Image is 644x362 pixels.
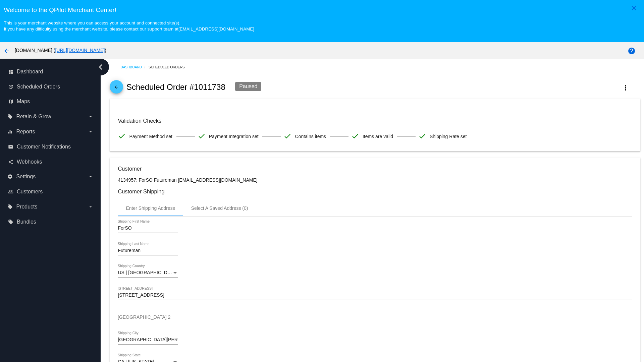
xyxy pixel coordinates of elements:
[8,69,13,74] i: dashboard
[8,99,13,104] i: map
[118,118,632,124] h3: Validation Checks
[8,217,93,227] a: local_offer Bundles
[129,129,172,143] span: Payment Method set
[118,188,632,195] h3: Customer Shipping
[7,174,13,179] i: settings
[16,114,51,120] span: Retain & Grow
[118,315,632,320] input: Shipping Street 2
[8,144,13,149] i: email
[17,159,42,165] span: Webhooks
[363,129,393,143] span: Items are valid
[7,129,13,134] i: equalizer
[120,62,149,72] a: Dashboard
[118,337,178,343] input: Shipping City
[295,129,326,143] span: Contains items
[8,81,93,92] a: update Scheduled Orders
[126,82,225,92] h2: Scheduled Order #1011738
[55,48,105,53] a: [URL][DOMAIN_NAME]
[16,204,37,210] span: Products
[17,189,43,195] span: Customers
[8,96,93,107] a: map Maps
[178,26,254,32] a: [EMAIL_ADDRESS][DOMAIN_NAME]
[8,219,13,225] i: local_offer
[4,6,640,14] h3: Welcome to the QPilot Merchant Center!
[88,174,93,179] i: arrow_drop_down
[8,186,93,197] a: people_outline Customers
[17,99,30,105] span: Maps
[16,174,36,180] span: Settings
[628,47,636,55] mat-icon: help
[118,166,632,172] h3: Customer
[622,84,630,92] mat-icon: more_vert
[198,132,206,140] mat-icon: check
[118,293,632,298] input: Shipping Street 1
[17,84,60,90] span: Scheduled Orders
[8,66,93,77] a: dashboard Dashboard
[7,204,13,209] i: local_offer
[149,62,191,72] a: Scheduled Orders
[8,159,13,165] i: share
[126,205,175,211] div: Enter Shipping Address
[418,132,426,140] mat-icon: check
[8,189,13,194] i: people_outline
[8,141,93,152] a: email Customer Notifications
[235,82,261,91] div: Paused
[95,62,106,72] i: chevron_left
[118,270,177,275] span: US | [GEOGRAPHIC_DATA]
[88,129,93,134] i: arrow_drop_down
[118,132,126,140] mat-icon: check
[630,4,638,12] mat-icon: close
[112,85,120,93] mat-icon: arrow_back
[8,84,13,89] i: update
[16,129,35,135] span: Reports
[209,129,259,143] span: Payment Integration set
[8,157,93,167] a: share Webhooks
[118,226,178,231] input: Shipping First Name
[191,205,248,211] div: Select A Saved Address (0)
[17,69,43,75] span: Dashboard
[118,248,178,253] input: Shipping Last Name
[351,132,359,140] mat-icon: check
[88,204,93,209] i: arrow_drop_down
[88,114,93,119] i: arrow_drop_down
[15,48,106,53] span: [DOMAIN_NAME] ( )
[4,20,254,32] small: This is your merchant website where you can access your account and connected site(s). If you hav...
[7,114,13,119] i: local_offer
[118,270,178,276] mat-select: Shipping Country
[118,177,632,183] p: 4134957: ForSO Futureman [EMAIL_ADDRESS][DOMAIN_NAME]
[3,47,11,55] mat-icon: arrow_back
[283,132,291,140] mat-icon: check
[430,129,467,143] span: Shipping Rate set
[17,144,71,150] span: Customer Notifications
[17,219,36,225] span: Bundles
